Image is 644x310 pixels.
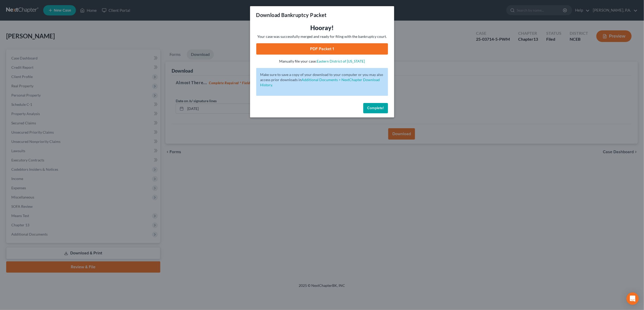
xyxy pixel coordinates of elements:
p: Manually file your case: [256,59,388,64]
a: Eastern District of [US_STATE] [317,59,365,63]
button: Complete! [363,103,388,113]
h3: Download Bankruptcy Packet [256,11,327,19]
div: Open Intercom Messenger [627,292,639,305]
span: Complete! [367,106,384,110]
a: Additional Documents > NextChapter Download History. [260,77,380,87]
a: PDF Packet 1 [256,43,388,55]
h3: Hooray! [256,24,388,32]
p: Make sure to save a copy of your download to your computer or you may also access prior downloads in [260,72,384,88]
p: Your case was successfully merged and ready for filing with the bankruptcy court. [256,34,388,39]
